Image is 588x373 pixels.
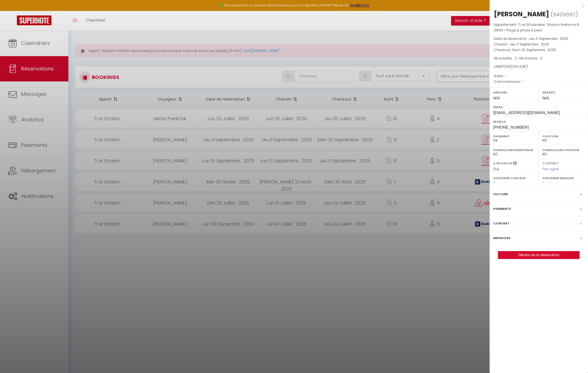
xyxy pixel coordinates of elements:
[493,90,535,95] label: Arrivée
[494,22,584,33] p: Appartement :
[494,79,584,85] p: Commentaires :
[505,74,507,78] span: -
[493,125,529,129] span: [PHONE_NUMBER]
[553,11,576,18] span: 6429662
[498,251,579,259] a: Détails de la réservation
[542,161,559,165] label: Contrat
[542,147,584,153] label: Formulaire Checkin
[542,96,549,100] span: N/A
[493,104,584,110] label: Email
[493,206,511,212] label: Paiements
[490,3,584,10] div: x
[493,119,584,124] label: Mobile
[493,191,508,197] label: Facture
[510,42,549,47] span: Jeu 11 Septembre . 2025
[493,235,510,241] label: Messages
[512,47,556,52] span: Sam 20 Septembre . 2025
[494,22,579,33] span: Ti ar Strobineller · Maison bretonne & GR34 • Plage & phare à pied
[493,133,535,139] label: Paiement
[493,175,535,181] label: Assigner Checkin
[494,73,584,79] p: Notes :
[494,10,549,19] div: [PERSON_NAME]
[551,10,578,18] span: ( )
[542,175,584,181] label: Assigner Menage
[519,56,542,61] span: Nb Enfants : 0
[542,90,584,95] label: Départ
[493,161,512,166] label: A relancer
[493,96,500,100] span: N/A
[511,64,524,69] span: 1263.22
[494,42,584,47] p: Checkin :
[493,147,535,153] label: Formulaire Bienvenue
[542,133,584,139] label: Caution
[494,56,542,61] span: Nb Adultes : 2 -
[494,47,584,53] p: Checkout :
[542,167,559,171] span: Pas signé
[522,79,524,84] span: -
[493,220,510,226] label: Contrat
[494,64,584,69] div: LANDFOLK
[529,36,568,41] span: Jeu 11 Septembre . 2025
[493,110,560,115] span: [EMAIL_ADDRESS][DOMAIN_NAME]
[513,161,517,167] i: Sélectionner OUI si vous souhaiter envoyer les séquences de messages post-checkout
[494,36,584,42] p: Date de réservation :
[510,64,528,69] span: ( €)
